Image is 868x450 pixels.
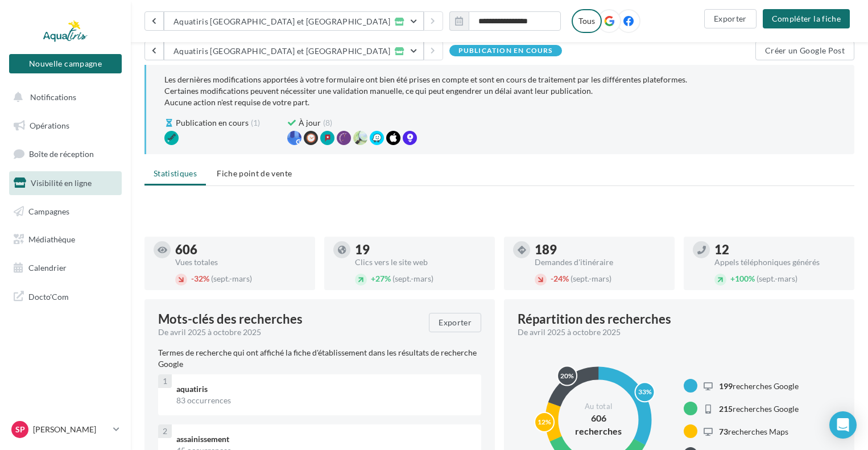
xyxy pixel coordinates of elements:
[758,13,854,23] a: Compléter la fiche
[719,381,733,391] span: 199
[449,45,562,56] div: Publication en cours
[730,274,735,283] span: +
[7,256,124,280] a: Calendrier
[211,274,252,283] span: (sept.-mars)
[719,404,733,414] span: 215
[755,41,854,60] button: Créer un Google Post
[28,263,67,273] span: Calendrier
[719,427,728,436] span: 73
[7,200,124,224] a: Campagnes
[829,411,857,439] div: Open Intercom Messenger
[518,327,832,338] div: De avril 2025 à octobre 2025
[158,347,481,370] p: Termes de recherche qui ont affiché la fiche d'établissement dans les résultats de recherche Google
[33,424,109,435] p: [PERSON_NAME]
[719,404,799,414] span: recherches Google
[392,274,433,283] span: (sept.-mars)
[164,74,836,108] div: Les dernières modifications apportées à votre formulaire ont bien été prises en compte et sont en...
[371,274,391,283] span: 27%
[323,117,332,129] span: (8)
[9,419,122,440] a: Sp [PERSON_NAME]
[730,274,755,283] span: 100%
[714,258,845,266] div: Appels téléphoniques générés
[763,9,850,28] button: Compléter la fiche
[251,117,260,129] span: (1)
[355,243,486,256] div: 19
[757,274,797,283] span: (sept.-mars)
[704,9,757,28] button: Exporter
[29,149,94,159] span: Boîte de réception
[158,374,172,388] div: 1
[158,313,303,325] span: Mots-clés des recherches
[176,434,472,445] div: assainissement
[217,168,292,178] span: Fiche point de vente
[176,395,472,406] div: 83 occurrences
[7,284,124,308] a: Docto'Com
[191,274,209,283] span: 32%
[551,274,569,283] span: 24%
[551,274,553,283] span: -
[571,274,611,283] span: (sept.-mars)
[355,258,486,266] div: Clics vers le site web
[173,47,391,56] div: Aquatiris [GEOGRAPHIC_DATA] et [GEOGRAPHIC_DATA]
[30,92,76,102] span: Notifications
[15,424,25,435] span: Sp
[7,142,124,166] a: Boîte de réception
[7,171,124,195] a: Visibilité en ligne
[7,228,124,251] a: Médiathèque
[7,114,124,138] a: Opérations
[28,289,69,304] span: Docto'Com
[176,383,472,395] div: aquatiris
[175,258,306,266] div: Vues totales
[7,85,119,109] button: Notifications
[28,234,75,244] span: Médiathèque
[714,243,845,256] div: 12
[164,41,424,60] button: Aquatiris [GEOGRAPHIC_DATA] et [GEOGRAPHIC_DATA]
[719,381,799,391] span: recherches Google
[191,274,194,283] span: -
[31,178,92,188] span: Visibilité en ligne
[158,424,172,438] div: 2
[518,313,671,325] div: Répartition des recherches
[9,54,122,73] button: Nouvelle campagne
[158,327,420,338] div: De avril 2025 à octobre 2025
[429,313,481,332] button: Exporter
[175,243,306,256] div: 606
[371,274,375,283] span: +
[535,243,666,256] div: 189
[164,11,424,31] button: Aquatiris [GEOGRAPHIC_DATA] et [GEOGRAPHIC_DATA]
[535,258,666,266] div: Demandes d'itinéraire
[173,17,391,26] div: Aquatiris [GEOGRAPHIC_DATA] et [GEOGRAPHIC_DATA]
[719,427,788,436] span: recherches Maps
[176,117,249,129] span: Publication en cours
[28,206,69,216] span: Campagnes
[30,121,69,130] span: Opérations
[572,9,602,33] label: Tous
[299,117,321,129] span: À jour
